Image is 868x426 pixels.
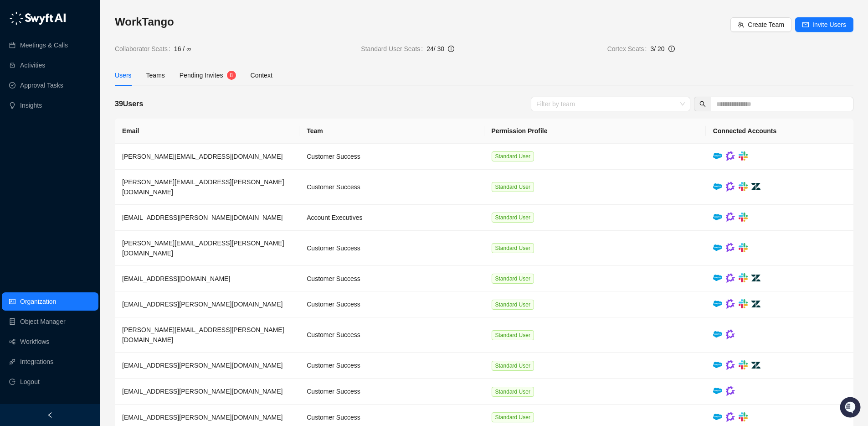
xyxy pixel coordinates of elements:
span: team [738,21,744,28]
td: Customer Success [299,144,484,170]
img: gong-Dwh8HbPa.png [726,412,735,422]
span: Invite Users [812,20,846,30]
span: 3 / 20 [650,45,664,52]
img: zendesk-B8o0wP3W.png [751,301,760,307]
button: Start new chat [155,85,166,96]
span: Logout [20,373,40,391]
img: gong-Dwh8HbPa.png [726,182,735,192]
th: Email [115,119,299,144]
img: slack-Cn3INd-T.png [739,273,748,282]
span: [PERSON_NAME][EMAIL_ADDRESS][DOMAIN_NAME] [122,153,282,160]
span: Standard User [492,151,534,161]
h5: 39 Users [115,99,143,109]
span: left [47,412,53,418]
span: logout [9,379,15,385]
div: Teams [146,70,165,80]
span: Standard User Seats [361,44,426,54]
div: 📶 [41,176,48,183]
img: zendesk-B8o0wP3W.png [751,362,760,369]
button: Create Team [730,17,791,32]
button: See all [141,112,166,123]
a: Meetings & Calls [20,36,68,54]
span: 8 [230,72,233,78]
img: slack-Cn3INd-T.png [739,412,748,421]
img: slack-Cn3INd-T.png [739,299,748,308]
img: slack-Cn3INd-T.png [739,360,748,369]
img: gong-Dwh8HbPa.png [726,329,735,339]
th: Permission Profile [484,119,706,144]
span: Standard User [492,213,534,223]
span: Standard User [492,182,534,192]
img: salesforce-ChMvK6Xa.png [713,414,722,420]
a: Activities [20,56,45,74]
button: Invite Users [795,17,853,32]
td: Customer Success [299,231,484,266]
div: 📚 [9,176,16,183]
span: Collaborator Seats [115,44,174,54]
span: [EMAIL_ADDRESS][PERSON_NAME][DOMAIN_NAME] [122,301,282,308]
img: gong-Dwh8HbPa.png [726,386,735,396]
span: Standard User [492,330,534,340]
img: salesforce-ChMvK6Xa.png [713,275,722,281]
img: salesforce-ChMvK6Xa.png [713,331,722,338]
td: Customer Success [299,353,484,379]
span: Create Team [748,20,784,30]
sup: 8 [227,71,236,80]
img: logo-05li4sbe.png [9,11,66,25]
img: slack-Cn3INd-T.png [739,243,748,252]
span: 16 / ∞ [174,44,191,54]
span: Status [50,175,70,184]
span: [DATE] [131,137,149,144]
span: • [126,137,129,144]
a: 📶Status [37,171,74,187]
img: gong-Dwh8HbPa.png [726,151,735,161]
h3: WorkTango [115,15,730,29]
span: Cortex Seats [607,44,651,54]
span: [EMAIL_ADDRESS][PERSON_NAME][DOMAIN_NAME] [122,362,282,369]
span: [EMAIL_ADDRESS][PERSON_NAME][DOMAIN_NAME] [122,414,282,421]
div: Users [115,70,132,80]
img: salesforce-ChMvK6Xa.png [713,183,722,190]
img: Swyft AI [9,9,27,27]
td: Customer Success [299,379,484,405]
span: Pylon [91,197,110,204]
td: Customer Success [299,291,484,317]
img: gong-Dwh8HbPa.png [726,243,735,253]
th: Connected Accounts [706,119,853,144]
img: gong-Dwh8HbPa.png [726,360,735,370]
div: We're available if you need us! [41,92,125,99]
img: salesforce-ChMvK6Xa.png [713,153,722,159]
img: salesforce-ChMvK6Xa.png [713,301,722,307]
span: Standard User [492,243,534,253]
td: Account Executives [299,205,484,231]
a: Insights [20,96,42,114]
a: Approval Tasks [20,76,63,94]
th: Team [299,119,484,144]
td: Customer Success [299,170,484,205]
img: 5124521997842_fc6d7dfcefe973c2e489_88.png [9,83,26,99]
div: Past conversations [9,114,61,121]
a: 📚Docs [5,171,37,187]
span: search [699,101,706,107]
h2: How can we help? [9,51,166,66]
img: gong-Dwh8HbPa.png [726,299,735,309]
span: [PERSON_NAME][EMAIL_ADDRESS][PERSON_NAME][DOMAIN_NAME] [122,178,284,196]
img: gong-Dwh8HbPa.png [726,273,735,283]
img: zendesk-B8o0wP3W.png [751,183,760,190]
span: info-circle [668,46,675,52]
img: salesforce-ChMvK6Xa.png [713,214,722,220]
iframe: Open customer support [839,396,863,421]
p: Welcome 👋 [9,36,166,51]
td: Customer Success [299,266,484,292]
span: [PERSON_NAME][EMAIL_ADDRESS][PERSON_NAME][DOMAIN_NAME] [28,137,124,144]
span: Standard User [492,361,534,371]
span: Pending Invites [180,72,223,79]
img: slack-Cn3INd-T.png [739,182,748,191]
div: Start new chat [41,83,149,92]
span: mail [802,21,809,28]
span: [EMAIL_ADDRESS][DOMAIN_NAME] [122,275,230,282]
a: Powered byPylon [64,197,110,204]
td: Customer Success [299,317,484,353]
span: 24 / 30 [426,45,444,52]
